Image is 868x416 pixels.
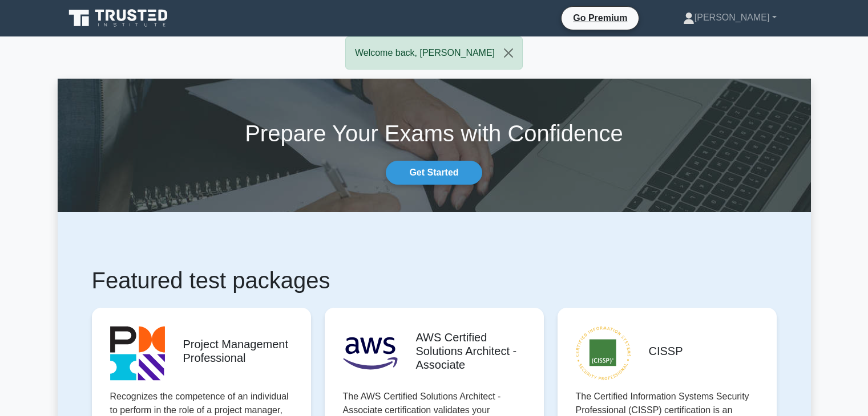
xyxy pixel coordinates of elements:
[656,6,804,29] a: [PERSON_NAME]
[345,36,523,70] div: Welcome back, [PERSON_NAME]
[92,267,777,294] h1: Featured test packages
[495,37,522,69] button: Close
[566,11,634,25] a: Go Premium
[58,120,811,147] h1: Prepare Your Exams with Confidence
[386,161,482,185] a: Get Started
